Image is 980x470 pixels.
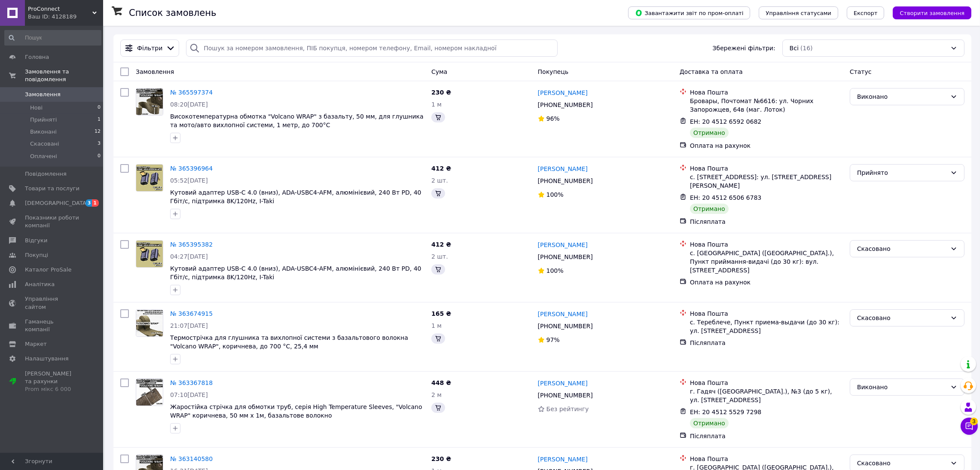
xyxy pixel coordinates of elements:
[893,6,971,19] button: Створити замовлення
[170,101,208,108] span: 08:20[DATE]
[25,53,49,61] span: Головна
[25,370,79,394] span: [PERSON_NAME] та рахунки
[170,334,408,350] a: Термострічка для глушника та вихлопної системи з базальтового волокна "Volcano WRAP", коричнева, ...
[170,455,213,462] a: № 363140580
[800,45,813,52] span: (16)
[25,237,47,244] span: Відгуки
[546,336,560,343] span: 97%
[690,455,843,463] div: Нова Пошта
[136,309,163,337] a: Фото товару
[431,379,451,386] span: 448 ₴
[690,217,843,226] div: Післяплата
[431,101,442,108] span: 1 м
[170,391,208,398] span: 07:10[DATE]
[970,418,978,425] span: 3
[129,8,216,18] h1: Список замовлень
[170,113,424,128] a: Високотемпературна обмотка "Volcano WRAP" з базальту, 50 мм, для глушника та мото/авто вихлопної ...
[850,68,872,75] span: Статус
[690,88,843,97] div: Нова Пошта
[857,382,947,392] div: Виконано
[170,253,208,260] span: 04:27[DATE]
[136,88,163,116] a: Фото товару
[635,9,743,17] span: Завантажити звіт по пром-оплаті
[538,89,588,97] a: [PERSON_NAME]
[690,128,729,138] div: Отримано
[136,378,163,406] a: Фото товару
[690,194,762,201] span: ЕН: 20 4512 6506 6783
[759,6,838,19] button: Управління статусами
[712,44,775,52] span: Збережені фільтри:
[538,241,588,249] a: [PERSON_NAME]
[431,310,451,317] span: 165 ₴
[25,214,79,229] span: Показники роботи компанії
[25,385,79,393] div: Prom мікс 6 000
[546,267,564,274] span: 100%
[25,185,79,192] span: Товари та послуги
[536,320,595,332] div: [PHONE_NUMBER]
[857,458,947,468] div: Скасовано
[170,265,421,281] a: Кутовий адаптер USB-C 4.0 (вниз), ADA-USBC4-AFM, алюмінієвий, 240 Вт PD, 40 Гбіт/с, підтримка 8K/...
[690,164,843,173] div: Нова Пошта
[186,40,557,57] input: Пошук за номером замовлення, ПІБ покупця, номером телефону, Email, номером накладної
[884,9,971,16] a: Створити замовлення
[25,340,47,348] span: Маркет
[98,116,101,124] span: 1
[136,240,163,268] a: Фото товару
[546,191,564,198] span: 100%
[136,165,163,191] img: Фото товару
[690,97,843,114] div: Бровары, Почтомат №6616: ул. Чорних Запорожцев, 64в (маг. Лоток)
[25,355,69,363] span: Налаштування
[690,173,843,190] div: с. [STREET_ADDRESS]: ул. [STREET_ADDRESS][PERSON_NAME]
[431,322,442,329] span: 1 м
[690,204,729,214] div: Отримано
[98,153,101,160] span: 0
[431,253,448,260] span: 2 шт.
[95,128,101,136] span: 12
[536,99,595,111] div: [PHONE_NUMBER]
[30,104,43,112] span: Нові
[170,403,422,419] a: Жаростійка стрічка для обмотки труб, серія High Temperature Sleeves, "Volcano WRAP" коричнева, 50...
[85,199,92,207] span: 3
[690,309,843,318] div: Нова Пошта
[690,318,843,335] div: с. Тереблече, Пункт приема-выдачи (до 30 кг): ул. [STREET_ADDRESS]
[30,153,57,160] span: Оплачені
[136,310,163,336] img: Фото товару
[170,189,421,204] a: Кутовий адаптер USB-C 4.0 (вниз), ADA-USBC4-AFM, алюмінієвий, 240 Вт PD, 40 Гбіт/с, підтримка 8K/...
[854,10,878,16] span: Експорт
[30,116,57,124] span: Прийняті
[25,318,79,333] span: Гаманець компанії
[536,175,595,187] div: [PHONE_NUMBER]
[690,118,762,125] span: ЕН: 20 4512 6592 0682
[857,168,947,177] div: Прийнято
[431,165,451,172] span: 412 ₴
[170,165,213,172] a: № 365396964
[25,68,103,83] span: Замовлення та повідомлення
[690,387,843,404] div: г. Гадяч ([GEOGRAPHIC_DATA].), №3 (до 5 кг), ул. [STREET_ADDRESS]
[170,310,213,317] a: № 363674915
[136,241,163,267] img: Фото товару
[690,249,843,275] div: с. [GEOGRAPHIC_DATA] ([GEOGRAPHIC_DATA].), Пункт приймання-видачі (до 30 кг): вул. [STREET_ADDRESS]
[538,165,588,173] a: [PERSON_NAME]
[25,281,55,288] span: Аналітика
[25,170,67,178] span: Повідомлення
[690,240,843,249] div: Нова Пошта
[766,10,831,16] span: Управління статусами
[847,6,885,19] button: Експорт
[900,10,965,16] span: Створити замовлення
[546,115,560,122] span: 96%
[4,30,101,46] input: Пошук
[98,104,101,112] span: 0
[431,89,451,96] span: 230 ₴
[28,5,92,13] span: ProConnect
[857,244,947,253] div: Скасовано
[538,379,588,388] a: [PERSON_NAME]
[690,432,843,440] div: Післяплата
[170,322,208,329] span: 21:07[DATE]
[628,6,750,19] button: Завантажити звіт по пром-оплаті
[431,455,451,462] span: 230 ₴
